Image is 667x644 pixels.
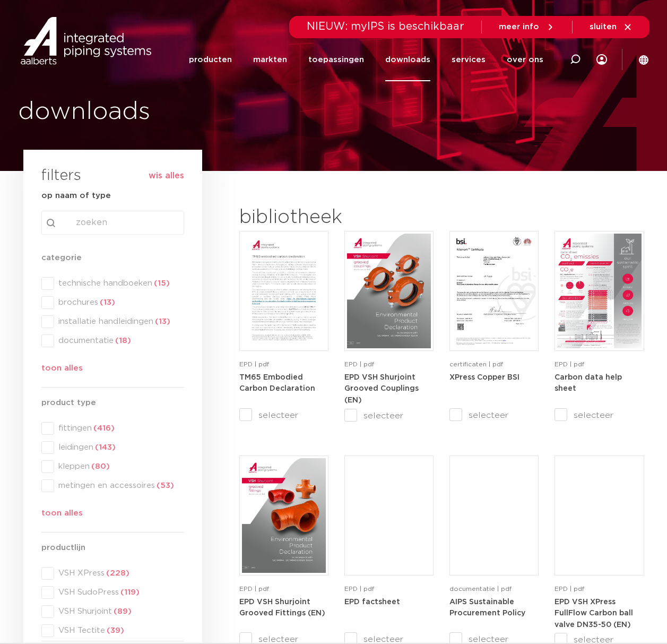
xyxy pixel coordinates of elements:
strong: EPD VSH Shurjoint Grooved Couplings (EN) [344,374,419,404]
span: documentatie | pdf [449,586,512,592]
label: selecteer [239,409,328,422]
img: XPress_Koper_BSI-pdf.jpg [452,234,536,348]
a: services [452,38,486,81]
strong: AIPS Sustainable Procurement Policy [449,598,525,617]
div: my IPS [596,38,607,81]
a: toepassingen [308,38,364,81]
h1: downloads [18,95,328,129]
a: XPress Copper BSI [449,373,519,381]
strong: XPress Copper BSI [449,374,519,381]
strong: EPD VSH Shurjoint Grooved Fittings (EN) [239,598,325,617]
span: sluiten [590,23,617,31]
a: markten [253,38,287,81]
img: VSH-XPress-Carbon-BallValveDN35-50_A4EPD_5011435-_2024_1.0_EN-pdf.jpg [557,458,641,573]
a: meer info [499,22,555,32]
a: producten [189,38,232,81]
strong: op naam of type [41,192,111,200]
img: TM65-Embodied-Carbon-Declaration-pdf.jpg [242,234,326,348]
a: EPD factsheet [344,598,400,606]
span: EPD | pdf [239,586,269,592]
span: EPD | pdf [344,586,374,592]
span: meer info [499,23,539,31]
img: VSH-Shurjoint-Grooved-Fittings_A4EPD_5011523_EN-pdf.jpg [242,458,326,573]
a: EPD VSH XPress FullFlow Carbon ball valve DN35-50 (EN) [555,598,633,629]
a: TM65 Embodied Carbon Declaration [239,373,315,393]
span: EPD | pdf [555,586,584,592]
label: selecteer [555,409,644,422]
h3: filters [41,164,81,189]
a: AIPS Sustainable Procurement Policy [449,598,525,617]
a: EPD VSH Shurjoint Grooved Fittings (EN) [239,598,325,617]
label: selecteer [449,409,539,422]
a: sluiten [590,22,633,32]
span: EPD | pdf [239,361,269,367]
strong: TM65 Embodied Carbon Declaration [239,374,315,393]
strong: Carbon data help sheet [555,374,622,393]
h2: bibliotheek [239,205,428,230]
strong: EPD VSH XPress FullFlow Carbon ball valve DN35-50 (EN) [555,598,633,629]
label: selecteer [344,409,434,422]
span: EPD | pdf [344,361,374,367]
span: EPD | pdf [555,361,584,367]
img: VSH-Shurjoint-Grooved-Couplings_A4EPD_5011512_EN-pdf.jpg [347,234,431,348]
img: NL-Carbon-data-help-sheet-pdf.jpg [557,234,641,348]
a: Carbon data help sheet [555,373,622,393]
span: certificaten | pdf [449,361,503,367]
a: over ons [507,38,543,81]
img: Aips-EPD-A4Factsheet_NL-pdf.jpg [347,458,431,573]
strong: EPD factsheet [344,598,400,606]
span: NIEUW: myIPS is beschikbaar [307,21,464,32]
a: downloads [385,38,430,81]
img: Aips_A4Sustainable-Procurement-Policy_5011446_EN-pdf.jpg [452,458,536,573]
a: EPD VSH Shurjoint Grooved Couplings (EN) [344,373,419,404]
nav: Menu [189,38,543,81]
